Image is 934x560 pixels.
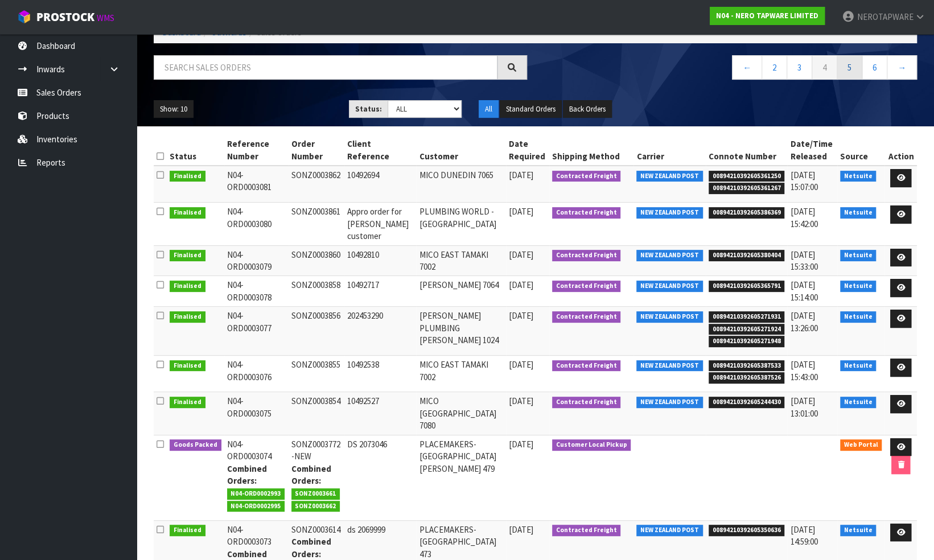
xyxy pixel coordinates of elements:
[790,279,817,302] span: [DATE] 15:14:00
[224,135,289,166] th: Reference Number
[636,360,703,372] span: NEW ZEALAND POST
[17,10,31,24] img: cube-alt.png
[289,245,344,276] td: SONZ0003860
[170,360,205,372] span: Finalised
[416,135,505,166] th: Customer
[857,11,913,22] span: NEROTAPWARE
[636,525,703,536] span: NEW ZEALAND POST
[549,135,634,166] th: Shipping Method
[636,171,703,182] span: NEW ZEALAND POST
[479,100,499,118] button: All
[709,360,785,372] span: 00894210392605387533
[509,279,533,290] span: [DATE]
[154,55,497,80] input: Search sales orders
[862,55,887,80] a: 6
[552,439,631,451] span: Customer Local Pickup
[500,100,562,118] button: Standard Orders
[709,171,785,182] span: 00894210392605361250
[291,536,331,559] strong: Combined Orders:
[509,310,533,321] span: [DATE]
[289,203,344,245] td: SONZ0003861
[552,360,621,372] span: Contracted Freight
[709,324,785,335] span: 00894210392605271924
[552,207,621,219] span: Contracted Freight
[709,336,785,347] span: 00894210392605271948
[636,250,703,261] span: NEW ZEALAND POST
[544,55,917,83] nav: Page navigation
[170,171,205,182] span: Finalised
[552,311,621,323] span: Contracted Freight
[633,135,706,166] th: Carrier
[840,250,877,261] span: Netsuite
[709,183,785,194] span: 00894210392605361267
[416,166,505,203] td: MICO DUNEDIN 7065
[344,276,417,307] td: 10492717
[790,310,817,333] span: [DATE] 13:26:00
[289,356,344,392] td: SONZ0003855
[709,525,785,536] span: 00894210392605350636
[840,360,877,372] span: Netsuite
[344,166,417,203] td: 10492694
[344,392,417,435] td: 10492527
[884,135,917,166] th: Action
[416,356,505,392] td: MICO EAST TAMAKI 7002
[227,501,285,512] span: N04-ORD0002995
[289,276,344,307] td: SONZ0003858
[509,249,533,260] span: [DATE]
[509,206,533,217] span: [DATE]
[416,435,505,520] td: PLACEMAKERS-[GEOGRAPHIC_DATA][PERSON_NAME] 479
[291,488,340,500] span: SONZ0003661
[636,207,703,219] span: NEW ZEALAND POST
[416,276,505,307] td: [PERSON_NAME] 7064
[224,245,289,276] td: N04-ORD0003079
[36,10,94,24] span: ProStock
[840,397,877,408] span: Netsuite
[552,171,621,182] span: Contracted Freight
[837,135,885,166] th: Source
[709,372,785,384] span: 00894210392605387526
[224,307,289,356] td: N04-ORD0003077
[762,55,787,80] a: 2
[289,166,344,203] td: SONZ0003862
[790,396,817,418] span: [DATE] 13:01:00
[509,524,533,535] span: [DATE]
[344,245,417,276] td: 10492810
[170,281,205,292] span: Finalised
[224,203,289,245] td: N04-ORD0003080
[840,281,877,292] span: Netsuite
[706,135,788,166] th: Connote Number
[344,203,417,245] td: Appro order for [PERSON_NAME] customer
[344,435,417,520] td: DS 2073046
[416,245,505,276] td: MICO EAST TAMAKI 7002
[224,356,289,392] td: N04-ORD0003076
[355,104,382,114] strong: Status:
[887,55,917,80] a: →
[224,276,289,307] td: N04-ORD0003078
[709,207,785,219] span: 00894210392605386369
[170,250,205,261] span: Finalised
[790,524,817,547] span: [DATE] 14:59:00
[224,435,289,520] td: N04-ORD0003074
[787,135,837,166] th: Date/Time Released
[709,397,785,408] span: 00894210392605244430
[716,11,818,20] strong: N04 - NERO TAPWARE LIMITED
[840,171,877,182] span: Netsuite
[732,55,762,80] a: ←
[709,311,785,323] span: 00894210392605271931
[787,55,812,80] a: 3
[636,281,703,292] span: NEW ZEALAND POST
[636,311,703,323] span: NEW ZEALAND POST
[289,135,344,166] th: Order Number
[289,392,344,435] td: SONZ0003854
[291,463,331,486] strong: Combined Orders:
[840,525,877,536] span: Netsuite
[840,207,877,219] span: Netsuite
[97,13,114,23] small: WMS
[344,135,417,166] th: Client Reference
[840,311,877,323] span: Netsuite
[170,207,205,219] span: Finalised
[509,439,533,450] span: [DATE]
[790,206,817,229] span: [DATE] 15:42:00
[509,359,533,370] span: [DATE]
[416,307,505,356] td: [PERSON_NAME] PLUMBING [PERSON_NAME] 1024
